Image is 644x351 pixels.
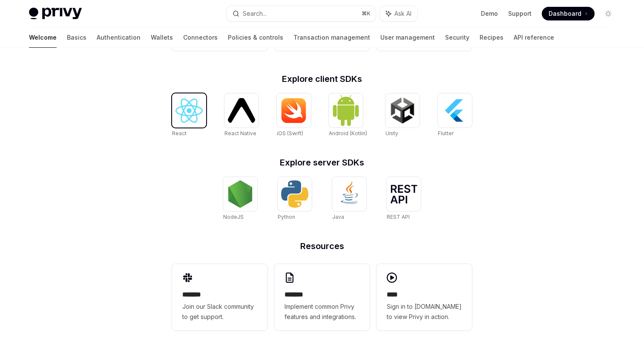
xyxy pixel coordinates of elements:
[172,264,267,331] a: **** **Join our Slack community to get support.
[390,185,417,203] img: REST API
[387,214,410,220] span: REST API
[172,158,472,167] h2: Explore server SDKs
[183,27,218,48] a: Connectors
[438,93,472,138] a: FlutterFlutter
[377,264,472,331] a: ****Sign in to [DOMAIN_NAME] to view Privy in action.
[285,302,359,322] span: Implement common Privy features and integrations.
[332,94,359,126] img: Android (Kotlin)
[329,93,367,138] a: Android (Kotlin)Android (Kotlin)
[227,6,376,21] button: Search...⌘K
[438,130,454,136] span: Flutter
[336,180,363,208] img: Java
[151,27,173,48] a: Wallets
[508,9,532,18] a: Support
[281,180,308,208] img: Python
[380,6,417,21] button: Ask AI
[29,27,57,48] a: Welcome
[182,302,257,322] span: Join our Slack community to get support.
[223,214,244,220] span: NodeJS
[278,214,295,220] span: Python
[293,27,370,48] a: Transaction management
[243,9,267,19] div: Search...
[172,242,472,250] h2: Resources
[601,7,615,20] button: Toggle dark mode
[280,98,308,123] img: iOS (Swift)
[385,93,420,138] a: UnityUnity
[332,214,344,220] span: Java
[332,177,366,221] a: JavaJava
[172,130,187,136] span: React
[514,27,554,48] a: API reference
[362,10,371,17] span: ⌘ K
[224,93,259,138] a: React NativeReact Native
[380,27,435,48] a: User management
[97,27,141,48] a: Authentication
[481,9,498,18] a: Demo
[329,130,367,136] span: Android (Kotlin)
[172,75,472,83] h2: Explore client SDKs
[29,8,82,20] img: light logo
[387,177,421,221] a: REST APIREST API
[172,93,206,138] a: ReactReact
[67,27,86,48] a: Basics
[445,27,469,48] a: Security
[385,130,398,136] span: Unity
[480,27,503,48] a: Recipes
[224,130,256,136] span: React Native
[228,98,255,122] img: React Native
[394,9,411,18] span: Ask AI
[175,99,203,123] img: React
[441,97,469,124] img: Flutter
[549,9,581,18] span: Dashboard
[223,177,257,221] a: NodeJSNodeJS
[542,7,595,20] a: Dashboard
[274,264,370,331] a: **** **Implement common Privy features and integrations.
[387,302,462,322] span: Sign in to [DOMAIN_NAME] to view Privy in action.
[228,27,283,48] a: Policies & controls
[278,177,312,221] a: PythonPython
[389,97,416,124] img: Unity
[277,93,311,138] a: iOS (Swift)iOS (Swift)
[277,130,303,136] span: iOS (Swift)
[227,180,254,208] img: NodeJS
